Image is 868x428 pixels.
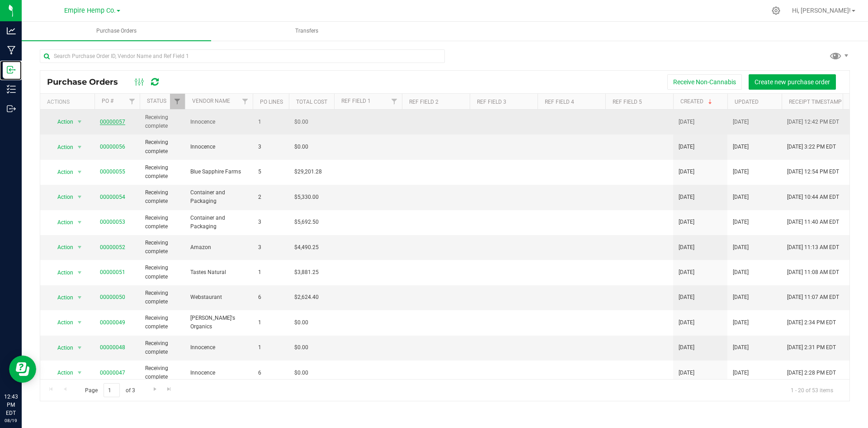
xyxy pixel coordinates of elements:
[787,369,836,377] span: [DATE] 2:28 PM EDT
[49,366,74,379] span: Action
[787,143,836,151] span: [DATE] 3:22 PM EDT
[667,74,742,90] button: Receive Non-Cannabis
[74,341,85,354] span: select
[787,343,836,352] span: [DATE] 2:31 PM EDT
[787,318,836,327] span: [DATE] 2:34 PM EDT
[679,218,694,226] span: [DATE]
[100,370,125,376] a: 00000047
[49,216,74,229] span: Action
[294,243,319,252] span: $4,490.25
[680,98,714,105] a: Created
[100,144,125,150] a: 00000056
[190,314,247,331] span: [PERSON_NAME]'s Organics
[49,341,74,354] span: Action
[145,239,179,256] span: Receiving complete
[787,168,839,176] span: [DATE] 12:54 PM EDT
[258,118,283,126] span: 1
[74,291,85,304] span: select
[733,193,749,202] span: [DATE]
[258,243,283,252] span: 3
[294,343,308,352] span: $0.00
[613,99,642,105] a: Ref Field 5
[258,318,283,327] span: 1
[74,216,85,229] span: select
[145,339,179,356] span: Receiving complete
[147,98,166,104] a: Status
[22,22,211,41] a: Purchase Orders
[258,168,283,176] span: 5
[258,143,283,151] span: 3
[755,78,830,86] span: Create new purchase order
[145,164,179,181] span: Receiving complete
[787,193,839,202] span: [DATE] 10:44 AM EDT
[258,369,283,377] span: 6
[294,369,308,377] span: $0.00
[679,293,694,302] span: [DATE]
[792,7,851,14] span: Hi, [PERSON_NAME]!
[294,293,319,302] span: $2,624.40
[190,118,247,126] span: Innocence
[4,417,18,424] p: 08/19
[733,268,749,277] span: [DATE]
[7,26,16,35] inline-svg: Analytics
[749,74,836,90] button: Create new purchase order
[679,243,694,252] span: [DATE]
[679,143,694,151] span: [DATE]
[7,85,16,94] inline-svg: Inventory
[387,94,402,109] a: Filter
[733,143,749,151] span: [DATE]
[258,293,283,302] span: 6
[477,99,506,105] a: Ref Field 3
[49,191,74,203] span: Action
[163,383,176,395] a: Go to the last page
[74,166,85,178] span: select
[100,168,125,175] a: 00000055
[258,193,283,202] span: 2
[679,369,694,377] span: [DATE]
[733,343,749,352] span: [DATE]
[47,77,127,87] span: Purchase Orders
[100,219,125,225] a: 00000053
[787,293,839,302] span: [DATE] 11:07 AM EDT
[190,293,247,302] span: Webstaurant
[84,27,149,35] span: Purchase Orders
[49,141,74,154] span: Action
[260,99,283,105] a: PO Lines
[190,343,247,352] span: Innocence
[47,99,91,105] div: Actions
[733,243,749,252] span: [DATE]
[787,243,839,252] span: [DATE] 11:13 AM EDT
[258,343,283,352] span: 1
[74,241,85,254] span: select
[74,191,85,203] span: select
[77,383,142,397] span: Page of 3
[733,118,749,126] span: [DATE]
[145,214,179,231] span: Receiving complete
[294,268,319,277] span: $3,881.25
[100,344,125,351] a: 00000048
[74,316,85,329] span: select
[294,318,308,327] span: $0.00
[74,115,85,128] span: select
[258,268,283,277] span: 1
[7,65,16,74] inline-svg: Inbound
[190,188,247,206] span: Container and Packaging
[49,166,74,178] span: Action
[145,314,179,331] span: Receiving complete
[787,118,839,126] span: [DATE] 12:42 PM EDT
[49,266,74,279] span: Action
[100,244,125,250] a: 00000052
[733,218,749,226] span: [DATE]
[735,99,759,105] a: Updated
[102,98,113,104] a: PO #
[100,319,125,326] a: 00000049
[64,7,116,14] span: Empire Hemp Co.
[190,243,247,252] span: Amazon
[170,94,185,109] a: Filter
[190,268,247,277] span: Tastes Natural
[238,94,253,109] a: Filter
[789,99,842,105] a: Receipt Timestamp
[190,143,247,151] span: Innocence
[49,291,74,304] span: Action
[100,194,125,200] a: 00000054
